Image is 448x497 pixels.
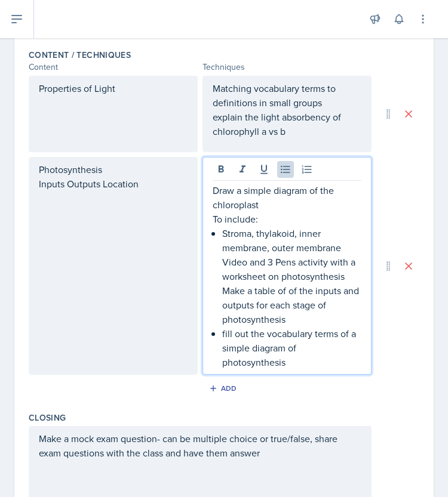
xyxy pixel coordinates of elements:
[39,431,361,460] p: Make a mock exam question- can be multiple choice or true/false, share exam questions with the cl...
[39,177,188,191] p: Inputs Outputs Location
[202,61,372,73] div: Techniques
[29,412,66,424] label: Closing
[213,110,361,138] p: explain the light absorbency of chlorophyll a vs b
[222,255,361,283] p: Video and 3 Pens activity with a worksheet on photosynthesis
[222,283,361,326] p: Make a table of of the inputs and outputs for each stage of photosynthesis
[39,162,188,177] p: Photosynthesis
[211,384,237,393] div: Add
[222,226,361,255] p: Stroma, thylakoid, inner membrane, outer membrane
[205,379,244,397] button: Add
[29,49,131,61] label: Content / Techniques
[213,212,361,226] p: To include: ​
[39,81,188,95] p: Properties of Light
[213,183,361,212] p: Draw a simple diagram of the chloroplast​
[222,326,361,369] p: fill out the vocabulary terms of a simple diagram of photosynthesis
[29,61,198,73] div: Content
[213,81,361,110] p: Matching vocabulary terms to definitions in small groups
